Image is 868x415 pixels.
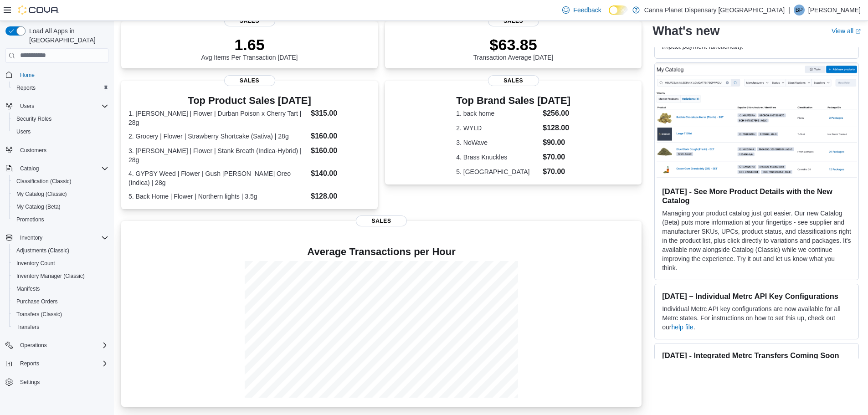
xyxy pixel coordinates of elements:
[16,69,108,81] span: Home
[9,244,112,257] button: Adjustments (Classic)
[9,308,112,321] button: Transfers (Classic)
[662,187,851,205] h3: [DATE] - See More Product Details with the New Catalog
[2,162,112,175] button: Catalog
[13,283,108,294] span: Manifests
[16,145,50,156] a: Customers
[16,376,108,388] span: Settings
[26,26,108,45] span: Load All Apps in [GEOGRAPHIC_DATA]
[543,123,570,133] dd: $128.00
[16,70,38,81] a: Home
[794,5,805,15] div: Binal Patel
[13,283,43,294] a: Manifests
[16,285,40,292] span: Manifests
[16,216,44,223] span: Promotions
[808,5,861,15] p: [PERSON_NAME]
[16,163,42,174] button: Catalog
[16,272,85,280] span: Inventory Manager (Classic)
[20,147,46,154] span: Customers
[13,189,71,200] a: My Catalog (Classic)
[16,84,36,92] span: Reports
[13,176,108,187] span: Classification (Classic)
[16,377,43,388] a: Settings
[2,375,112,389] button: Settings
[13,296,108,307] span: Purchase Orders
[13,201,108,212] span: My Catalog (Beta)
[13,258,108,269] span: Inventory Count
[13,245,73,256] a: Adjustments (Classic)
[16,178,72,185] span: Classification (Classic)
[13,126,108,137] span: Users
[13,309,108,320] span: Transfers (Classic)
[201,36,298,54] p: 1.65
[16,260,55,267] span: Inventory Count
[16,190,67,198] span: My Catalog (Classic)
[20,102,34,110] span: Users
[18,5,59,15] img: Cova
[473,36,554,61] div: Transaction Average [DATE]
[13,245,108,256] span: Adjustments (Classic)
[662,351,851,360] h3: [DATE] - Integrated Metrc Transfers Coming Soon
[311,191,370,202] dd: $128.00
[224,75,275,86] span: Sales
[9,200,112,213] button: My Catalog (Beta)
[20,165,39,172] span: Catalog
[559,1,605,19] a: Feedback
[609,5,628,15] input: Dark Mode
[488,15,539,26] span: Sales
[456,123,539,133] dt: 2. WYLD
[311,108,370,119] dd: $315.00
[2,231,112,244] button: Inventory
[16,340,51,351] button: Operations
[9,270,112,282] button: Inventory Manager (Classic)
[662,305,851,332] p: Individual Metrc API key configurations are now available for all Metrc states. For instructions ...
[20,72,35,79] span: Home
[13,309,66,320] a: Transfers (Classic)
[488,75,539,86] span: Sales
[573,5,601,15] span: Feedback
[9,257,112,270] button: Inventory Count
[13,296,62,307] a: Purchase Orders
[128,95,370,106] h3: Top Product Sales [DATE]
[9,295,112,308] button: Purchase Orders
[543,166,570,177] dd: $70.00
[652,24,719,38] h2: What's new
[16,101,108,112] span: Users
[9,321,112,333] button: Transfers
[9,125,112,138] button: Users
[16,311,62,318] span: Transfers (Classic)
[311,145,370,156] dd: $160.00
[16,115,51,123] span: Security Roles
[13,271,88,282] a: Inventory Manager (Classic)
[13,176,75,187] a: Classification (Classic)
[13,258,59,269] a: Inventory Count
[13,189,108,200] span: My Catalog (Classic)
[9,82,112,94] button: Reports
[662,209,851,273] p: Managing your product catalog just got easier. Our new Catalog (Beta) puts more information at yo...
[128,246,634,257] h4: Average Transactions per Hour
[20,234,42,241] span: Inventory
[16,298,58,305] span: Purchase Orders
[456,95,570,106] h3: Top Brand Sales [DATE]
[2,339,112,352] button: Operations
[9,213,112,226] button: Promotions
[456,167,539,176] dt: 5. [GEOGRAPHIC_DATA]
[456,153,539,162] dt: 4. Brass Knuckles
[13,82,108,93] span: Reports
[16,323,39,331] span: Transfers
[16,232,108,243] span: Inventory
[5,65,108,413] nav: Complex example
[13,201,64,212] a: My Catalog (Beta)
[9,282,112,295] button: Manifests
[16,101,38,112] button: Users
[13,214,48,225] a: Promotions
[2,68,112,82] button: Home
[224,15,275,26] span: Sales
[832,27,861,35] a: View allExternal link
[16,358,108,369] span: Reports
[788,5,790,15] p: |
[2,357,112,370] button: Reports
[16,340,108,351] span: Operations
[128,192,307,201] dt: 5. Back Home | Flower | Northern lights | 3.5g
[13,322,108,333] span: Transfers
[16,144,108,156] span: Customers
